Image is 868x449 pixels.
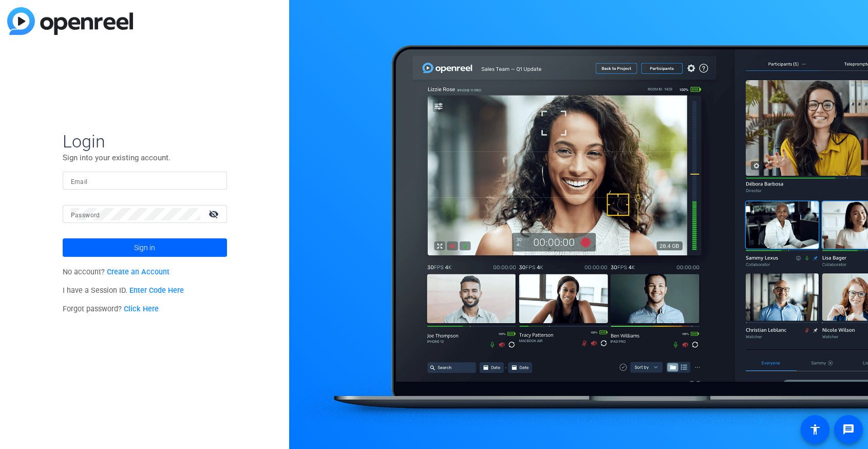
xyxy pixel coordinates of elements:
[63,238,227,257] button: Sign in
[107,268,169,276] a: Create an Account
[202,207,227,221] mat-icon: visibility_off
[809,423,821,436] mat-icon: accessibility
[134,235,155,260] span: Sign in
[63,152,227,163] p: Sign into your existing account.
[71,212,100,219] mat-label: Password
[63,130,227,152] span: Login
[129,286,184,295] a: Enter Code Here
[63,286,184,295] span: I have a Session ID.
[63,305,159,313] span: Forgot password?
[71,175,219,187] input: Enter Email Address
[63,268,170,276] span: No account?
[71,178,88,185] mat-label: Email
[842,423,855,436] mat-icon: message
[7,7,133,35] img: blue-gradient.svg
[124,305,159,313] a: Click Here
